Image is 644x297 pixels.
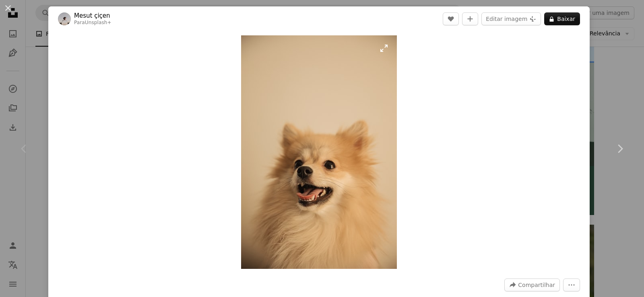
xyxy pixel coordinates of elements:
[443,12,459,25] button: Curtir
[518,279,555,291] span: Compartilhar
[544,12,580,25] button: Baixar
[74,20,111,26] div: Para
[481,12,541,25] button: Editar imagem
[563,279,580,291] button: Mais ações
[58,12,71,25] img: Ir para o perfil de Mesut çiçen
[504,279,560,291] button: Compartilhar esta imagem
[74,12,111,20] a: Mesut çiçen
[241,35,397,269] button: Ampliar esta imagem
[596,110,644,187] a: Próximo
[462,12,478,25] button: Adicionar à coleção
[85,20,111,25] a: Unsplash+
[241,35,397,269] img: um cão pequeno com um sorriso no rosto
